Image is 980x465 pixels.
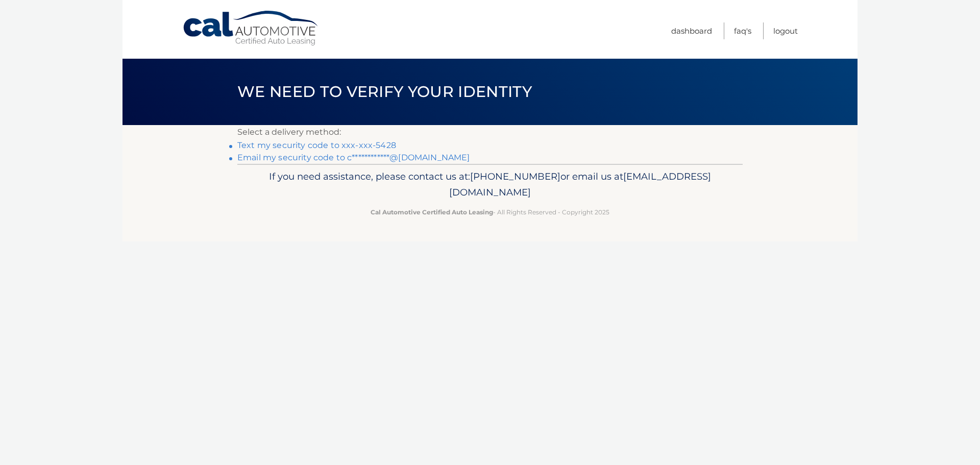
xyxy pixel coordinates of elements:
p: If you need assistance, please contact us at: or email us at [244,168,736,201]
span: [PHONE_NUMBER] [470,170,560,182]
p: - All Rights Reserved - Copyright 2025 [244,207,736,217]
a: FAQ's [734,22,751,39]
a: Logout [773,22,798,39]
strong: Cal Automotive Certified Auto Leasing [371,208,493,216]
a: Text my security code to xxx-xxx-5428 [237,140,396,150]
a: Dashboard [671,22,712,39]
p: Select a delivery method: [237,125,743,139]
span: We need to verify your identity [237,82,532,101]
a: Cal Automotive [182,10,320,46]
